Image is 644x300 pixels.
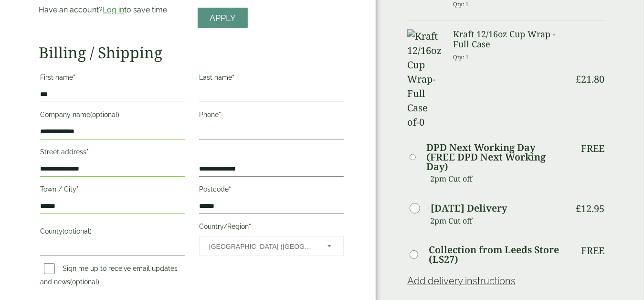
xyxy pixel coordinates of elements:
label: Collection from Leeds Store (LS27) [429,245,563,264]
span: (optional) [90,111,119,118]
abbr: required [73,74,75,81]
a: Add delivery instructions [407,275,516,287]
abbr: required [76,185,79,193]
label: County [40,225,185,241]
label: Country/Region [199,220,344,236]
label: Street address [40,145,185,161]
input: Sign me up to receive email updates and news(optional) [44,263,55,274]
abbr: required [232,74,234,81]
small: Qty: 1 [454,54,469,61]
p: Have an account? to save time [39,4,186,16]
span: Country/Region [199,236,344,256]
abbr: required [229,185,231,193]
label: DPD Next Working Day (FREE DPD Next Working Day) [426,143,563,171]
p: 2pm Cut off [430,171,563,186]
a: Log in [103,5,124,14]
span: (optional) [63,227,92,235]
span: £ [576,73,581,86]
bdi: 21.80 [576,73,604,86]
abbr: required [219,111,221,118]
a: Apply [198,8,248,28]
span: United Kingdom (UK) [209,236,315,257]
h3: Kraft 12/16oz Cup Wrap - Full Case [454,29,563,50]
abbr: required [86,148,89,156]
label: Postcode [199,182,344,199]
bdi: 12.95 [576,202,604,215]
img: Kraft 12/16oz Cup Wrap-Full Case of-0 [407,29,442,129]
span: Apply [210,13,236,23]
label: First name [40,71,185,87]
h2: Billing / Shipping [39,43,345,62]
abbr: required [249,223,251,230]
label: Phone [199,108,344,124]
p: 2pm Cut off [430,214,563,228]
span: £ [576,202,581,215]
label: [DATE] Delivery [431,204,507,213]
label: Company name [40,108,185,124]
label: Town / City [40,182,185,199]
label: Sign me up to receive email updates and news [40,265,178,289]
label: Last name [199,71,344,87]
small: Qty: 1 [454,0,469,8]
p: Free [581,245,604,257]
span: (optional) [70,278,99,286]
p: Free [581,143,604,154]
